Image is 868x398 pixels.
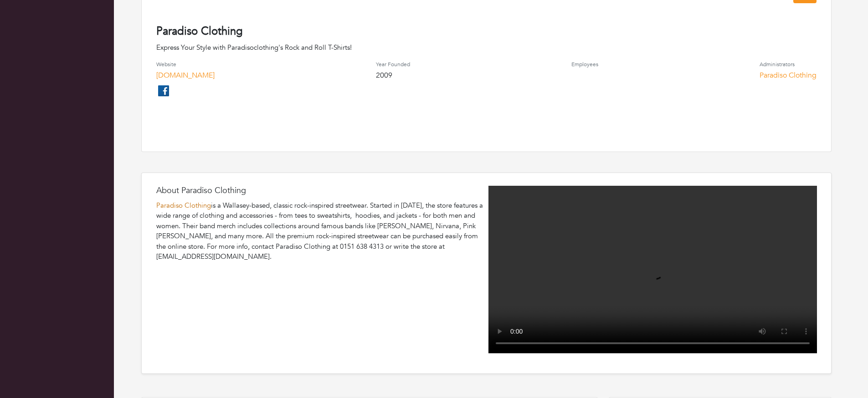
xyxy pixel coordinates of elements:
[760,70,817,80] a: Paradiso Clothing
[376,71,410,80] h4: 2009
[760,61,817,68] h4: Administrators
[156,25,817,38] h4: Paradiso Clothing
[156,70,215,80] a: [DOMAIN_NAME]
[156,84,171,98] img: facebook_icon-256f8dfc8812ddc1b8eade64b8eafd8a868ed32f90a8d2bb44f507e1979dbc24.png
[156,42,817,53] div: Express Your Style with Paradisoclothing's Rock and Roll T-Shirts!
[571,61,598,68] h4: Employees
[376,61,410,68] h4: Year Founded
[156,61,215,68] h4: Website
[156,201,211,210] a: Paradiso Clothing
[156,200,485,262] div: is a Wallasey-based, classic rock-inspired streetwear. Started in [DATE], the store features a wi...
[156,186,485,196] h4: About Paradiso Clothing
